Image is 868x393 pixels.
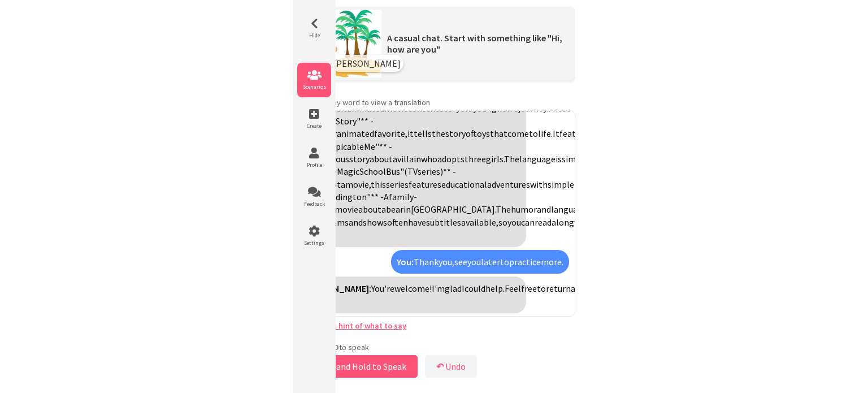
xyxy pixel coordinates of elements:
span: story [445,128,466,139]
span: You're [371,283,394,294]
span: available, [461,217,498,228]
span: Scenarios [297,83,331,90]
span: and [537,204,551,215]
span: about [358,204,381,215]
span: about [370,153,393,165]
span: to [537,283,546,294]
span: the [432,128,445,139]
span: Create [297,122,331,129]
span: a [381,204,386,215]
span: later [481,256,500,267]
span: features [559,128,592,139]
img: Scenario Image [325,10,381,77]
span: who [421,153,437,165]
button: ↶Undo [425,355,477,378]
span: it [407,128,414,139]
span: have [408,217,426,228]
span: movie, [345,179,371,190]
span: adopts [437,153,465,165]
span: educational [441,179,487,190]
span: language [519,153,555,165]
span: often [387,217,408,228]
span: this [371,179,386,190]
span: girls. [486,153,504,165]
span: you [507,217,521,228]
p: any word to view a translation [293,97,575,107]
span: with [530,179,548,190]
span: simple [562,153,588,165]
span: features [409,179,441,190]
span: simple [548,179,574,190]
span: you, [439,256,454,267]
div: Click to translate [299,46,526,247]
span: - [389,141,392,152]
span: to [500,256,509,267]
span: Hide [297,32,331,39]
span: glad [445,283,462,294]
span: series [386,179,409,190]
span: a [341,179,345,190]
span: Profile [297,161,331,169]
span: a [393,153,397,165]
span: along [552,217,574,228]
span: life. [538,128,553,139]
p: Press & to speak [293,342,575,352]
span: come [507,128,529,139]
span: language. [574,179,612,190]
span: free [521,283,537,294]
span: of [466,128,477,139]
span: Bus" [386,166,404,177]
span: so [498,217,507,228]
button: Press and Hold to Speak [293,355,418,378]
span: Settings [297,239,331,247]
span: adventures [487,179,530,190]
strong: [PERSON_NAME]: [305,283,371,294]
span: films [328,217,349,228]
span: bear [386,204,403,215]
span: read [535,217,552,228]
span: language [551,204,587,215]
span: while [574,217,595,228]
span: **"Despicable [310,141,364,152]
a: Stuck? Get a hint of what to say [293,321,406,331]
strong: You: [397,256,414,267]
span: villain [397,153,421,165]
span: to [529,128,538,139]
span: more. [541,256,563,267]
span: story [349,153,370,165]
span: I'm [432,283,445,294]
span: [GEOGRAPHIC_DATA]. [411,204,496,215]
span: (TV [404,166,418,177]
div: Click to translate [391,250,569,274]
span: Feedback [297,200,331,208]
span: - [453,166,456,177]
span: welcome! [394,283,432,294]
span: and [349,217,363,228]
span: tells [414,128,432,139]
span: help. [485,283,505,294]
span: The [504,153,519,165]
span: shows [363,217,387,228]
span: [PERSON_NAME] [333,58,401,69]
span: The [496,204,511,215]
span: toys [477,128,490,139]
span: I [462,283,465,294]
span: you [467,256,481,267]
span: return [546,283,571,294]
span: anytime [571,283,603,294]
span: humor [511,204,537,215]
b: ↶ [436,361,444,372]
span: three [465,153,486,165]
span: can [521,217,535,228]
span: Magic [337,166,359,177]
span: It [553,128,559,139]
div: Click to translate [299,277,526,313]
span: that [490,128,507,139]
span: School [359,166,386,177]
span: Thank [414,256,439,267]
span: in [403,204,411,215]
span: A casual chat. Start with something like "Hi, how are you" [387,32,562,55]
span: practice [509,256,541,267]
span: Feel [505,283,521,294]
span: movie [335,204,358,215]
